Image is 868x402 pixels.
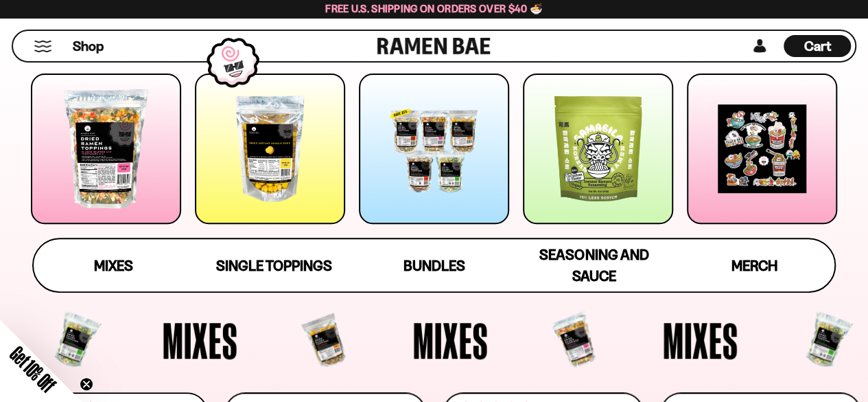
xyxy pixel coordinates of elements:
[73,35,104,57] a: Shop
[94,257,133,274] span: Mixes
[804,38,831,54] span: Cart
[784,31,851,61] a: Cart
[6,342,60,396] span: Get 10% Off
[34,239,193,291] a: Mixes
[163,315,238,366] span: Mixes
[216,257,332,274] span: Single Toppings
[354,239,514,291] a: Bundles
[194,239,354,291] a: Single Toppings
[413,315,489,366] span: Mixes
[73,37,104,56] span: Shop
[34,41,52,52] button: Mobile Menu Trigger
[674,239,834,291] a: Merch
[514,239,674,291] a: Seasoning and Sauce
[403,257,465,274] span: Bundles
[663,315,738,366] span: Mixes
[80,377,93,391] button: Close teaser
[325,2,543,15] span: Free U.S. Shipping on Orders over $40 🍜
[539,246,648,284] span: Seasoning and Sauce
[731,257,777,274] span: Merch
